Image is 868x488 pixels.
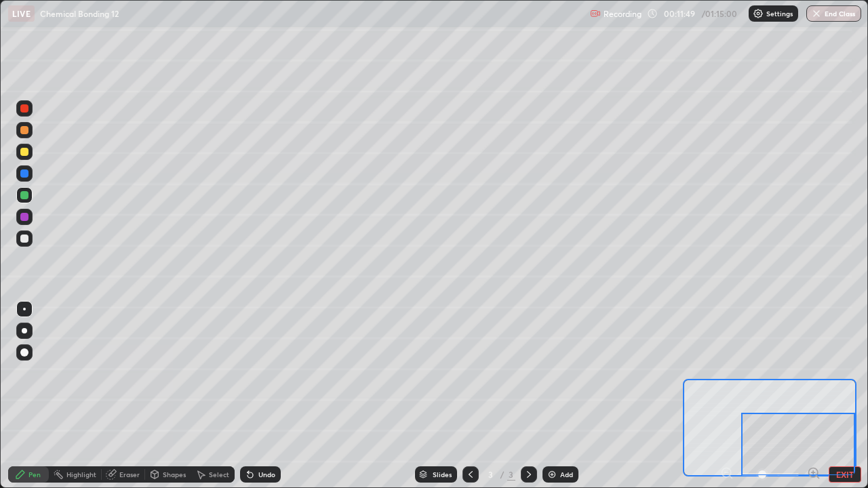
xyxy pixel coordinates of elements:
img: class-settings-icons [753,8,764,19]
div: Highlight [66,471,96,478]
img: end-class-cross [811,8,822,19]
p: Chemical Bonding 12 [40,8,119,19]
div: 3 [507,468,515,481]
p: Recording [604,9,642,19]
div: 3 [484,470,498,479]
button: End Class [806,5,861,22]
div: Eraser [119,471,140,478]
div: / [500,470,505,479]
img: recording.375f2c34.svg [590,8,601,19]
img: add-slide-button [547,469,557,480]
div: Shapes [163,471,186,478]
p: LIVE [12,8,31,19]
div: Slides [433,471,452,478]
div: Add [560,471,573,478]
div: Pen [28,471,41,478]
div: Undo [258,471,275,478]
div: Select [209,471,229,478]
p: Settings [766,10,793,17]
